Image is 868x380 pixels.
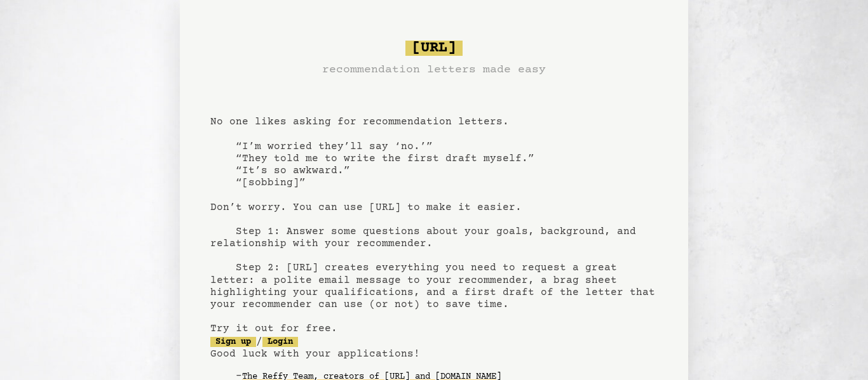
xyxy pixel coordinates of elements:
[405,41,463,56] span: [URL]
[210,337,256,347] a: Sign up
[262,337,298,347] a: Login
[322,61,546,79] h3: recommendation letters made easy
